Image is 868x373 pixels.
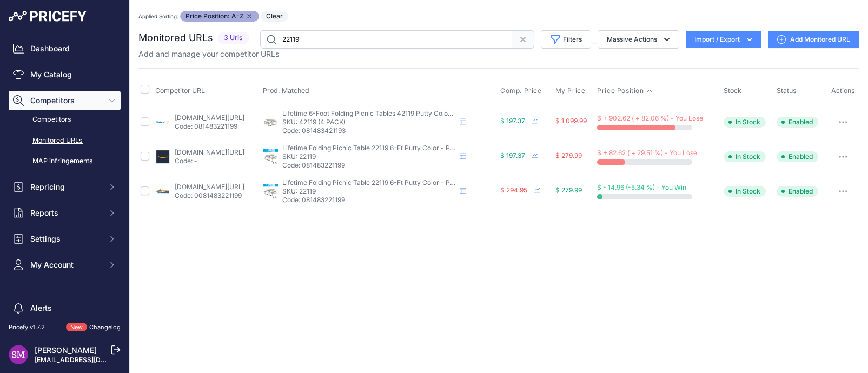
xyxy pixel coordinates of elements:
span: $ + 82.62 ( + 29.51 %) - You Lose [597,149,697,157]
span: Enabled [777,186,818,197]
button: Price Position [597,86,652,95]
button: My Account [9,255,121,275]
span: $ 197.37 [500,117,525,125]
span: Competitor URL [155,86,205,95]
p: SKU: 22119 [282,187,455,196]
span: In Stock [724,186,766,197]
p: Code: 081483221199 [282,196,455,204]
button: Comp. Price [500,86,544,95]
span: Lifetime Folding Picnic Table 22119 6-Ft Putty Color - Putty - 6 Feet [282,178,487,186]
p: Code: 081483221199 [175,122,244,131]
div: Pricefy v1.7.2 [9,323,45,332]
span: 3 Urls [217,32,249,44]
a: My Catalog [9,65,121,84]
a: [PERSON_NAME] [35,345,97,355]
a: Competitors [9,110,121,129]
small: Applied Sorting: [138,13,178,19]
span: In Stock [724,151,766,162]
span: $ - 14.96 (-5.34 %) - You Win [597,183,686,191]
span: Price Position [597,86,644,95]
img: Pricefy Logo [9,11,87,22]
p: Add and manage your competitor URLs [138,49,279,59]
button: My Price [555,86,588,95]
span: $ 197.37 [500,151,525,159]
button: Massive Actions [598,30,679,49]
a: Alerts [9,298,121,318]
span: Prod. Matched [263,86,309,95]
button: Filters [541,30,591,49]
button: Competitors [9,91,121,110]
span: Comp. Price [500,86,542,95]
button: Clear [261,11,288,22]
p: SKU: 22119 [282,152,455,161]
span: Lifetime 6-Foot Folding Picnic Tables 42119 Putty Color 4 Pack - Putty - 6 feet [282,109,520,117]
span: $ 279.99 [555,186,582,194]
p: Code: - [175,157,244,165]
button: Repricing [9,177,121,197]
p: Code: 081483421193 [282,126,455,135]
span: Stock [724,86,741,95]
span: In Stock [724,117,766,128]
span: Status [777,86,797,95]
a: MAP infringements [9,152,121,171]
span: $ 279.99 [555,151,582,159]
span: My Price [555,86,586,95]
span: Enabled [777,117,818,128]
a: [DOMAIN_NAME][URL] [175,114,244,122]
span: My Account [30,259,101,270]
input: Search [260,30,512,49]
span: $ 1,099.99 [555,117,587,125]
button: Settings [9,229,121,249]
span: Price Position: A-Z [180,11,259,22]
a: [DOMAIN_NAME][URL] [175,148,244,156]
span: $ 294.95 [500,186,527,194]
a: [DOMAIN_NAME][URL] [175,183,244,191]
span: Reports [30,208,101,218]
span: Enabled [777,151,818,162]
a: Changelog [89,323,121,331]
span: Settings [30,234,101,244]
button: Import / Export [686,31,761,48]
a: Dashboard [9,39,121,58]
span: Lifetime Folding Picnic Table 22119 6-Ft Putty Color - Putty - 6 Feet [282,144,487,152]
span: New [66,323,87,332]
a: [EMAIL_ADDRESS][DOMAIN_NAME] [35,356,148,364]
span: $ + 902.62 ( + 82.06 %) - You Lose [597,114,703,122]
nav: Sidebar [9,39,121,359]
span: Actions [831,86,855,95]
a: Add Monitored URL [768,31,859,48]
span: Repricing [30,182,101,192]
p: Code: 081483221199 [282,161,455,170]
p: Code: 0081483221199 [175,191,244,200]
h2: Monitored URLs [138,30,213,45]
a: Monitored URLs [9,131,121,150]
button: Reports [9,203,121,223]
p: SKU: 42119 (4 PACK) [282,118,455,126]
span: Competitors [30,95,101,106]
